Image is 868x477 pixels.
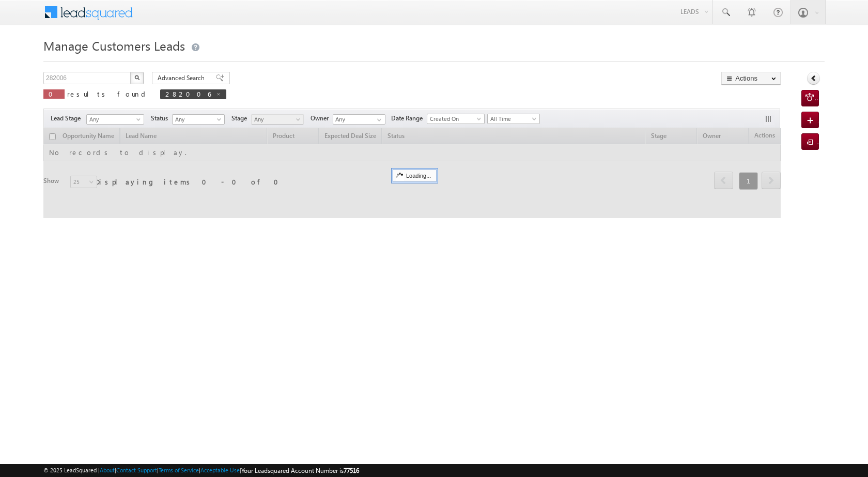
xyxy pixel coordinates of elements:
[134,75,139,80] img: Search
[333,114,385,125] input: Type to Search
[252,115,301,124] span: Any
[165,89,211,98] span: 282006
[344,467,359,474] span: 77516
[231,114,251,123] span: Stage
[100,467,115,473] a: About
[51,114,85,123] span: Lead Stage
[721,72,781,85] button: Actions
[158,73,208,83] span: Advanced Search
[251,114,304,125] a: Any
[427,114,485,124] a: Created On
[159,467,199,473] a: Terms of Service
[393,170,437,182] div: Loading...
[371,115,384,125] a: Show All Items
[67,89,149,98] span: results found
[173,115,222,124] span: Any
[487,114,540,124] a: All Time
[241,467,359,474] span: Your Leadsquared Account Number is
[488,114,537,124] span: All Time
[151,114,172,123] span: Status
[49,89,59,98] span: 0
[86,114,144,125] a: Any
[87,115,141,124] span: Any
[200,467,240,473] a: Acceptable Use
[43,466,359,475] span: © 2025 LeadSquared | | | | |
[172,114,225,125] a: Any
[391,114,427,123] span: Date Range
[116,467,157,473] a: Contact Support
[43,37,185,54] span: Manage Customers Leads
[427,114,481,124] span: Created On
[311,114,333,123] span: Owner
